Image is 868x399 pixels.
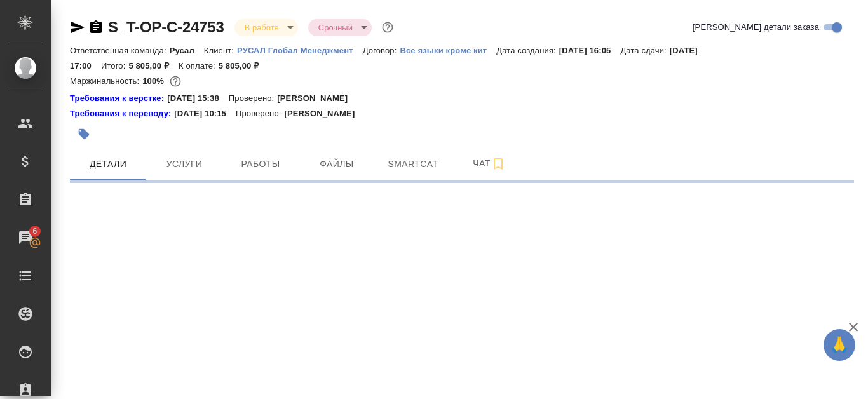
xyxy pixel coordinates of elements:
[70,46,170,55] p: Ответственная команда:
[219,61,269,71] p: 5 805,00 ₽
[400,44,496,55] a: Все языки кроме кит
[25,225,44,238] span: 6
[241,22,283,33] button: В работе
[78,156,139,172] span: Детали
[237,46,363,55] p: РУСАЛ Глобал Менеджмент
[204,46,237,55] p: Клиент:
[179,61,219,71] p: К оплате:
[459,156,520,172] span: Чат
[496,46,559,55] p: Дата создания:
[70,120,98,148] button: Добавить тэг
[379,19,396,36] button: Доп статусы указывают на важность/срочность заказа
[491,156,506,172] svg: Подписаться
[70,92,167,105] a: Требования к верстке:
[154,156,215,172] span: Услуги
[237,44,363,55] a: РУСАЛ Глобал Менеджмент
[559,46,621,55] p: [DATE] 16:05
[3,222,48,254] a: 6
[693,21,819,34] span: [PERSON_NAME] детали заказа
[70,20,85,35] button: Скопировать ссылку для ЯМессенджера
[824,329,855,361] button: 🙏
[620,46,669,55] p: Дата сдачи:
[167,92,229,105] p: [DATE] 15:38
[400,46,496,55] p: Все языки кроме кит
[128,61,179,71] p: 5 805,00 ₽
[170,46,204,55] p: Русал
[383,156,444,172] span: Smartcat
[108,18,224,36] a: S_T-OP-C-24753
[277,92,357,105] p: [PERSON_NAME]
[363,46,400,55] p: Договор:
[230,156,291,172] span: Работы
[229,92,278,105] p: Проверено:
[142,76,167,86] p: 100%
[88,20,104,35] button: Скопировать ссылку
[308,19,372,36] div: В работе
[101,61,128,71] p: Итого:
[174,107,236,120] p: [DATE] 10:15
[234,19,298,36] div: В работе
[167,73,184,90] button: 0.00 RUB;
[236,107,285,120] p: Проверено:
[70,107,174,120] div: Нажми, чтобы открыть папку с инструкцией
[829,332,850,358] span: 🙏
[70,76,142,86] p: Маржинальность:
[70,92,167,105] div: Нажми, чтобы открыть папку с инструкцией
[306,156,367,172] span: Файлы
[315,22,356,33] button: Срочный
[284,107,364,120] p: [PERSON_NAME]
[70,107,174,120] a: Требования к переводу:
